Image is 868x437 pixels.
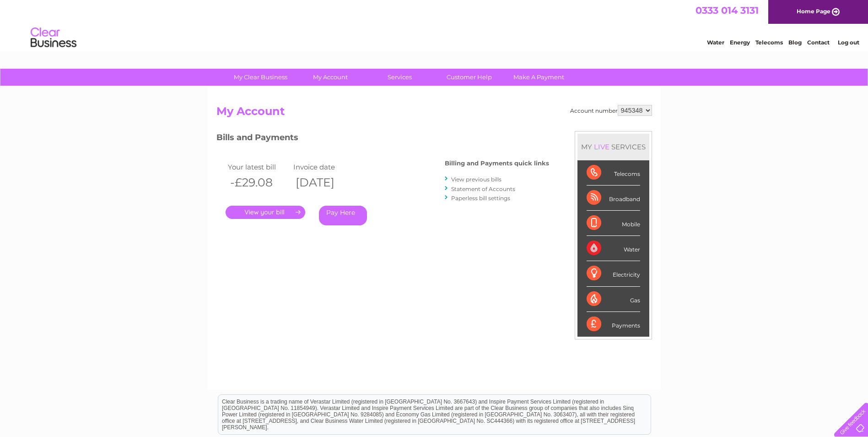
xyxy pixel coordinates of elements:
[587,287,640,312] div: Gas
[587,160,640,186] div: Telecoms
[730,39,750,46] a: Energy
[807,39,830,46] a: Contact
[291,173,357,192] th: [DATE]
[226,206,305,219] a: .
[755,39,783,46] a: Telecoms
[570,105,652,116] div: Account number
[216,105,652,122] h2: My Account
[445,160,549,167] h4: Billing and Payments quick links
[788,39,802,46] a: Blog
[362,69,437,86] a: Services
[451,176,501,183] a: View previous bills
[292,69,368,86] a: My Account
[223,69,298,86] a: My Clear Business
[587,261,640,286] div: Electricity
[291,161,357,173] td: Invoice date
[695,5,759,16] a: 0333 014 3131
[587,312,640,337] div: Payments
[587,236,640,261] div: Water
[838,39,859,46] a: Log out
[592,142,611,151] div: LIVE
[218,5,651,44] div: Clear Business is a trading name of Verastar Limited (registered in [GEOGRAPHIC_DATA] No. 3667643...
[577,134,649,160] div: MY SERVICES
[216,131,549,147] h3: Bills and Payments
[226,173,291,192] th: -£29.08
[501,69,577,86] a: Make A Payment
[587,211,640,236] div: Mobile
[226,161,291,173] td: Your latest bill
[451,195,510,202] a: Paperless bill settings
[319,206,367,225] a: Pay Here
[587,186,640,211] div: Broadband
[30,24,77,52] img: logo.png
[707,39,724,46] a: Water
[431,69,507,86] a: Customer Help
[451,186,515,192] a: Statement of Accounts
